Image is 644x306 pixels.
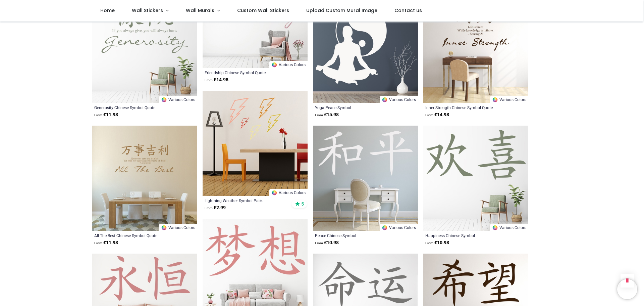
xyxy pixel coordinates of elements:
img: Peace Chinese Symbol Wall Sticker [313,126,418,231]
strong: £ 15.98 [315,112,339,118]
img: Lightning Weather Symbol Wall Sticker Pack [203,91,308,196]
span: Custom Wall Stickers [237,7,289,14]
span: From [205,206,213,210]
span: From [94,241,102,245]
a: Peace Chinese Symbol [315,233,396,238]
a: Inner Strength Chinese Symbol Quote [425,105,506,110]
a: Various Colors [269,189,308,196]
img: Color Wheel [271,62,277,68]
span: From [425,113,433,117]
img: Happiness Chinese Symbol Wall Sticker [423,126,528,231]
strong: £ 14.98 [425,112,449,118]
a: Various Colors [490,96,528,103]
strong: £ 10.98 [315,239,339,246]
strong: £ 14.98 [205,77,228,83]
img: Color Wheel [161,225,167,231]
span: Contact us [394,7,422,14]
strong: £ 11.98 [94,112,118,118]
span: Wall Stickers [132,7,163,14]
span: Wall Murals [186,7,214,14]
a: Friendship Chinese Symbol Quote [205,70,285,75]
img: Color Wheel [382,97,388,103]
span: From [205,78,213,82]
span: From [315,241,323,245]
a: Yoga Peace Symbol [315,105,396,110]
span: From [425,241,433,245]
img: All The Best Chinese Symbol Quote Wall Sticker [92,126,197,231]
a: Various Colors [159,96,197,103]
a: Various Colors [269,61,308,68]
span: From [315,113,323,117]
img: Color Wheel [161,97,167,103]
a: Generosity Chinese Symbol Quote [94,105,175,110]
a: Various Colors [159,224,197,231]
a: All The Best Chinese Symbol Quote [94,233,175,238]
strong: £ 2.99 [205,205,226,211]
iframe: Brevo live chat [617,279,637,299]
a: Various Colors [380,96,418,103]
span: Upload Custom Mural Image [306,7,377,14]
img: Color Wheel [492,225,498,231]
a: Lightning Weather Symbol Pack [205,198,285,203]
a: Various Colors [490,224,528,231]
img: Color Wheel [271,190,277,196]
img: Color Wheel [492,97,498,103]
strong: £ 11.98 [94,239,118,246]
span: Home [100,7,115,14]
span: 5 [301,201,304,207]
strong: £ 10.98 [425,239,449,246]
img: Color Wheel [382,225,388,231]
span: From [94,113,102,117]
a: Various Colors [380,224,418,231]
a: Happiness Chinese Symbol [425,233,506,238]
